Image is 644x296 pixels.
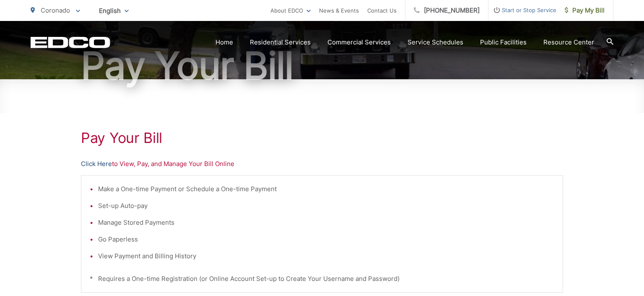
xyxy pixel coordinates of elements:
[565,5,605,16] span: Pay My Bill
[41,6,70,14] span: Coronado
[98,234,554,244] li: Go Paperless
[216,37,233,47] a: Home
[480,37,527,47] a: Public Facilities
[93,3,135,18] span: English
[98,218,554,228] li: Manage Stored Payments
[81,159,112,169] a: Click Here
[98,201,554,211] li: Set-up Auto-pay
[327,37,391,47] a: Commercial Services
[81,159,563,169] p: to View, Pay, and Manage Your Bill Online
[31,45,613,87] h1: Pay Your Bill
[98,251,554,261] li: View Payment and Billing History
[81,130,563,146] h1: Pay Your Bill
[408,37,463,47] a: Service Schedules
[319,5,359,16] a: News & Events
[367,5,397,16] a: Contact Us
[90,274,554,284] p: * Requires a One-time Registration (or Online Account Set-up to Create Your Username and Password)
[270,5,311,16] a: About EDCO
[543,37,594,47] a: Resource Center
[31,36,110,48] a: EDCD logo. Return to the homepage.
[250,37,311,47] a: Residential Services
[98,184,554,194] li: Make a One-time Payment or Schedule a One-time Payment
